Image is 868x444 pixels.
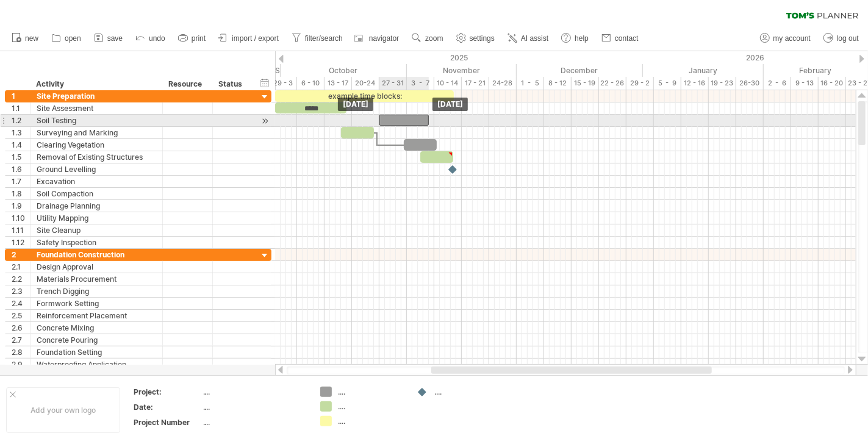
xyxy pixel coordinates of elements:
[37,200,156,212] div: Drainage Planning
[615,34,639,43] span: contact
[12,200,30,212] div: 1.9
[297,77,325,90] div: 6 - 10
[338,98,373,111] div: [DATE]
[36,78,156,90] div: Activity
[37,127,156,138] div: Surveying and Marking
[281,64,407,77] div: October 2025
[681,77,709,90] div: 12 - 16
[819,77,846,90] div: 16 - 20
[9,30,42,46] a: new
[37,188,156,199] div: Soil Compaction
[6,387,120,433] div: Add your own logo
[12,273,30,285] div: 2.2
[289,30,346,46] a: filter/search
[37,298,156,309] div: Formwork Setting
[12,322,30,334] div: 2.6
[599,77,626,90] div: 22 - 26
[517,77,544,90] div: 1 - 5
[132,30,169,46] a: undo
[453,30,498,46] a: settings
[134,387,201,397] div: Project:
[353,30,403,46] a: navigator
[369,34,399,43] span: navigator
[107,34,123,43] span: save
[275,90,454,102] div: example time blocks:
[757,30,814,46] a: my account
[12,261,30,273] div: 2.1
[215,30,282,46] a: import / export
[203,417,306,428] div: ....
[709,77,736,90] div: 19 - 23
[558,30,592,46] a: help
[259,115,271,127] div: scroll to activity
[12,224,30,236] div: 1.11
[434,387,501,397] div: ....
[12,334,30,346] div: 2.7
[434,77,462,90] div: 10 - 14
[654,77,681,90] div: 5 - 9
[338,401,404,412] div: ....
[12,359,30,370] div: 2.9
[37,139,156,151] div: Clearing Vegetation
[134,417,201,428] div: Project Number
[626,77,654,90] div: 29 - 2
[37,163,156,175] div: Ground Levelling
[37,273,156,285] div: Materials Procurement
[37,310,156,321] div: Reinforcement Placement
[521,34,548,43] span: AI assist
[12,188,30,199] div: 1.8
[65,34,81,43] span: open
[149,34,165,43] span: undo
[379,77,407,90] div: 27 - 31
[773,34,811,43] span: my account
[37,285,156,297] div: Trench Digging
[837,34,859,43] span: log out
[12,90,30,102] div: 1
[504,30,552,46] a: AI assist
[575,34,589,43] span: help
[12,176,30,187] div: 1.7
[12,249,30,260] div: 2
[192,34,206,43] span: print
[325,77,352,90] div: 13 - 17
[544,77,572,90] div: 8 - 12
[37,237,156,248] div: Safety Inspection
[48,30,85,46] a: open
[218,78,245,90] div: Status
[407,64,517,77] div: November 2025
[12,163,30,175] div: 1.6
[12,102,30,114] div: 1.1
[37,346,156,358] div: Foundation Setting
[37,90,156,102] div: Site Preparation
[12,127,30,138] div: 1.3
[25,34,38,43] span: new
[12,237,30,248] div: 1.12
[37,115,156,126] div: Soil Testing
[470,34,495,43] span: settings
[270,77,297,90] div: 29 - 3
[791,77,819,90] div: 9 - 13
[12,298,30,309] div: 2.4
[409,30,447,46] a: zoom
[175,30,209,46] a: print
[338,416,404,426] div: ....
[203,402,306,412] div: ....
[37,359,156,370] div: Waterproofing Application
[37,224,156,236] div: Site Cleanup
[37,176,156,187] div: Excavation
[517,64,643,77] div: December 2025
[37,322,156,334] div: Concrete Mixing
[407,77,434,90] div: 3 - 7
[820,30,863,46] a: log out
[37,212,156,224] div: Utility Mapping
[203,387,306,397] div: ....
[598,30,642,46] a: contact
[37,102,156,114] div: Site Assessment
[736,77,764,90] div: 26-30
[352,77,379,90] div: 20-24
[12,139,30,151] div: 1.4
[12,151,30,163] div: 1.5
[12,346,30,358] div: 2.8
[12,310,30,321] div: 2.5
[134,402,201,412] div: Date:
